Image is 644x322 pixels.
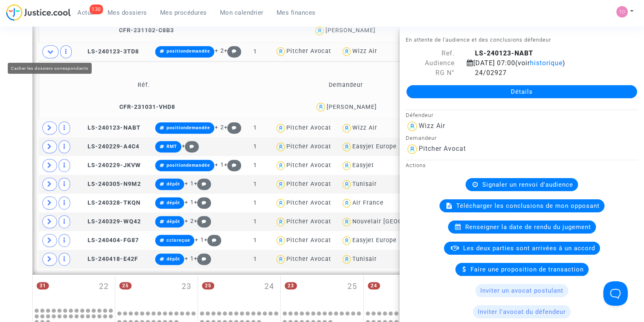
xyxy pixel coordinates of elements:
[239,194,272,212] td: 1
[352,124,377,131] div: Wizz Air
[341,46,353,57] img: icon-user.svg
[167,163,210,168] span: positiondemandée
[239,212,272,231] td: 1
[80,143,139,150] span: LS-240229-A4C4
[167,125,210,130] span: positiondemandée
[112,27,174,34] span: CFR-231102-C8B3
[90,4,103,14] div: 130
[327,104,377,110] div: [PERSON_NAME]
[71,7,101,19] a: 130Actus
[419,122,445,130] div: Wizz Air
[119,282,132,289] span: 25
[275,160,287,172] img: icon-user.svg
[167,238,190,243] span: cclsreçue
[406,143,419,156] img: icon-user.svg
[239,250,272,269] td: 1
[239,119,272,137] td: 1
[33,275,115,307] div: lundi septembre 22, 31 events, click to expand
[281,275,363,307] div: jeudi septembre 25, 23 events, click to expand
[286,48,331,55] div: Pitcher Avocat
[275,46,287,57] img: icon-user.svg
[160,9,207,16] span: Mes procédures
[239,231,272,250] td: 1
[352,162,374,169] div: Easyjet
[80,48,138,55] span: LS-240123-3TD8
[214,161,224,168] span: + 1
[341,122,353,134] img: icon-user.svg
[352,218,446,225] div: Nouvelair [GEOGRAPHIC_DATA]
[314,25,325,37] img: icon-user.svg
[286,256,331,262] div: Pitcher Avocat
[213,7,270,19] a: Mon calendrier
[220,9,264,16] span: Mon calendrier
[275,179,287,190] img: icon-user.svg
[184,199,193,206] span: + 1
[285,282,297,289] span: 23
[112,104,175,110] span: CFR-231031-VHD8
[264,281,274,293] span: 24
[239,175,272,194] td: 1
[184,218,193,225] span: + 2
[364,275,446,307] div: vendredi septembre 26, 24 events, click to expand
[616,6,628,18] img: fe1f3729a2b880d5091b466bdc4f5af5
[167,219,180,224] span: dépôt
[603,281,628,306] iframe: Help Scout Beacon - Open
[400,49,461,58] div: Ref.
[352,237,397,244] div: Easyjet Europe
[80,237,138,244] span: LS-240404-FG87
[352,181,377,187] div: Tunisair
[275,122,287,134] img: icon-user.svg
[224,124,241,131] span: +
[315,101,327,113] img: icon-user.svg
[224,161,241,168] span: +
[239,137,272,156] td: 1
[286,181,331,187] div: Pitcher Avocat
[108,9,147,16] span: Mes dossiers
[465,223,591,231] span: Renseigner la date de rendu du jugement
[193,255,211,262] span: +
[182,281,191,293] span: 23
[461,58,624,68] div: [DATE] 07:00
[99,281,109,293] span: 22
[246,72,446,99] td: Demandeur
[101,7,154,19] a: Mes dossiers
[115,275,198,307] div: mardi septembre 23, 25 events, click to expand
[286,162,331,169] div: Pitcher Avocat
[214,124,224,131] span: + 2
[368,282,380,289] span: 24
[456,202,600,210] span: Télécharger les conclusions de mon opposant
[275,141,287,153] img: icon-user.svg
[214,47,224,54] span: + 2
[275,254,287,265] img: icon-user.svg
[154,7,213,19] a: Mes procédures
[467,69,507,77] span: 24/02927
[239,156,272,175] td: 1
[480,287,563,294] span: Inviter un avocat postulant
[341,254,353,265] img: icon-user.svg
[80,181,141,187] span: LS-240305-N9M2
[352,199,384,206] div: Air France
[406,37,551,43] small: En attente de l'audience et des conclusions défendeur
[167,181,180,187] span: dépôt
[275,216,287,228] img: icon-user.svg
[419,145,466,152] div: Pitcher Avocat
[406,135,437,141] small: Demandeur
[270,7,322,19] a: Mes finances
[184,255,193,262] span: + 1
[406,120,419,133] img: icon-user.svg
[275,197,287,209] img: icon-user.svg
[37,282,49,289] span: 31
[286,237,331,244] div: Pitcher Avocat
[325,27,376,34] div: [PERSON_NAME]
[341,197,353,209] img: icon-user.svg
[193,180,211,187] span: +
[400,58,461,68] div: Audience
[181,143,199,150] span: +
[341,216,353,228] img: icon-user.svg
[341,179,353,190] img: icon-user.svg
[198,275,280,307] div: mercredi septembre 24, 25 events, click to expand
[406,162,426,168] small: Actions
[286,199,331,206] div: Pitcher Avocat
[352,143,397,150] div: Easyjet Europe
[42,72,246,99] td: Réf.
